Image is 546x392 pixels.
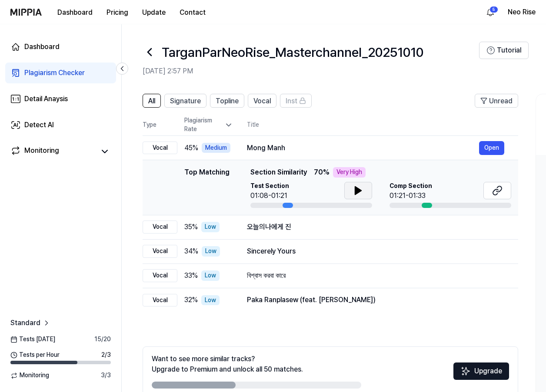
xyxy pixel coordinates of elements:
[460,366,471,376] img: Sparkles
[143,269,177,282] div: Vocal
[202,143,230,153] div: Medium
[184,167,230,208] div: Top Matching
[184,295,198,305] span: 32 %
[5,36,116,57] a: Dashboard
[170,96,201,106] span: Signature
[247,143,479,153] div: Mong Manh
[247,270,504,281] div: বিশ্বাস করবা কারে
[216,96,239,106] span: Topline
[135,4,173,21] button: Update
[453,370,509,378] a: SparklesUpgrade
[250,167,307,178] span: Section Similarity
[247,246,504,257] div: Sincerely Yours
[94,335,111,344] span: 15 / 20
[10,145,95,158] a: Monitoring
[479,42,529,59] button: Tutorial
[24,68,85,78] div: Plagiarism Checker
[10,371,49,380] span: Monitoring
[201,222,220,232] div: Low
[489,96,513,106] span: Unread
[143,94,161,108] button: All
[508,7,536,17] button: Neo Rise
[202,246,220,257] div: Low
[184,143,198,153] span: 45 %
[100,4,135,21] button: Pricing
[5,115,116,135] a: Detect AI
[143,142,177,155] div: Vocal
[286,96,297,106] span: Inst
[10,318,40,328] span: Standard
[101,351,111,359] span: 2 / 3
[50,4,100,21] button: Dashboard
[248,94,276,108] button: Vocal
[201,295,220,306] div: Low
[479,141,504,155] button: Open
[253,96,271,106] span: Vocal
[475,94,518,108] button: Unread
[184,116,233,133] div: Plagiarism Rate
[10,9,42,16] img: logo
[184,222,198,232] span: 35 %
[148,96,155,106] span: All
[143,245,177,258] div: Vocal
[24,94,68,104] div: Detail Anaysis
[10,335,55,344] span: Tests [DATE]
[152,354,303,375] div: Want to see more similar tracks? Upgrade to Premium and unlock all 50 matches.
[247,115,518,135] th: Title
[247,295,504,305] div: Paka Ranplasew (feat. [PERSON_NAME])
[24,120,54,130] div: Detect AI
[483,5,497,19] button: 알림5
[184,270,198,281] span: 33 %
[250,191,289,201] div: 01:08-01:21
[5,89,116,109] a: Detail Anaysis
[5,63,116,83] a: Plagiarism Checker
[173,4,213,21] button: Contact
[135,0,173,24] a: Update
[489,6,498,13] div: 5
[24,145,59,158] div: Monitoring
[143,294,177,307] div: Vocal
[247,222,504,232] div: 오늘의나에게 진
[184,246,198,257] span: 34 %
[280,94,312,108] button: Inst
[143,115,177,136] th: Type
[164,94,206,108] button: Signature
[453,362,509,380] button: Upgrade
[10,351,60,359] span: Tests per Hour
[162,43,423,61] h1: TarganParNeoRise_Masterchannel_20251010
[314,167,330,178] span: 70 %
[390,191,432,201] div: 01:21-01:33
[250,182,289,191] span: Test Section
[210,94,244,108] button: Topline
[10,318,51,328] a: Standard
[390,182,432,191] span: Comp Section
[201,270,220,281] div: Low
[101,371,111,380] span: 3 / 3
[24,42,60,52] div: Dashboard
[143,221,177,234] div: Vocal
[485,7,496,17] img: 알림
[333,167,366,178] div: Very High
[143,66,479,76] h2: [DATE] 2:57 PM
